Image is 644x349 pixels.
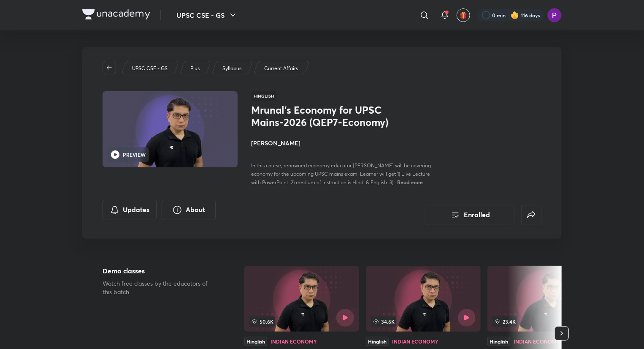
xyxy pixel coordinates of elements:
span: 34.6K [371,316,396,327]
span: Read more [397,179,423,185]
a: Syllabus [221,65,243,72]
img: avatar [460,11,467,19]
div: Hinglish [487,337,510,346]
h4: [PERSON_NAME] [251,139,440,147]
img: Thumbnail [101,90,239,168]
p: Watch free classes by the educators of this batch [103,279,217,296]
a: Plus [189,65,201,72]
p: UPSC CSE - GS [132,65,168,72]
a: Current Affairs [263,65,300,72]
img: streak [511,11,519,19]
h5: Demo classes [103,266,217,276]
h1: Mrunal’s Economy for UPSC Mains-2026 (QEP7-Economy) [251,104,389,128]
a: Company Logo [82,9,150,22]
h6: PREVIEW [123,151,146,158]
button: UPSC CSE - GS [171,7,243,24]
img: Company Logo [82,9,150,19]
div: Indian Economy [271,339,317,344]
button: About [162,200,216,220]
p: Plus [190,65,200,72]
button: Enrolled [426,205,514,225]
div: Indian Economy [392,339,438,344]
a: UPSC CSE - GS [131,65,169,72]
button: false [521,205,541,225]
span: Hinglish [251,91,276,101]
button: avatar [457,8,470,22]
div: Hinglish [366,337,389,346]
p: Current Affairs [264,65,298,72]
p: Syllabus [222,65,241,72]
span: In this course, renowned economy educator [PERSON_NAME] will be covering economy for the upcoming... [251,162,431,185]
button: Updates [103,200,157,220]
img: Preeti Pandey [547,8,562,22]
span: 50.6K [249,316,275,327]
span: 23.4K [492,316,517,327]
div: Hinglish [244,337,267,346]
